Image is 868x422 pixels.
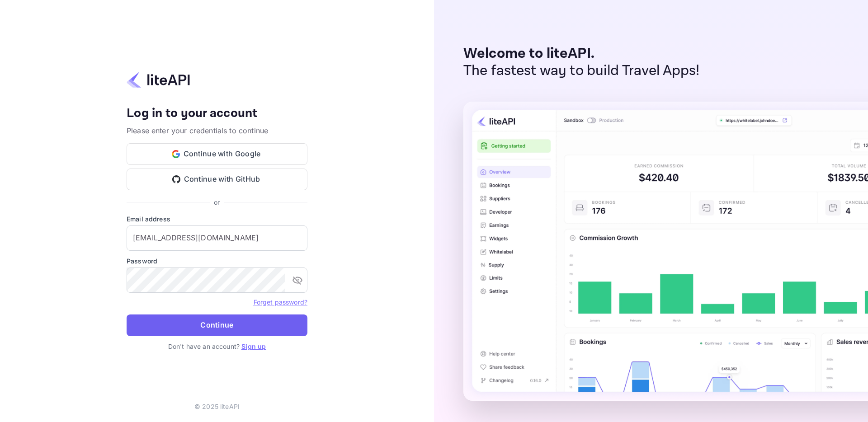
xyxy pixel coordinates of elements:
[463,45,700,62] p: Welcome to liteAPI.
[127,256,307,266] label: Password
[127,225,307,251] input: Enter your email address
[254,297,307,306] a: Forget password?
[241,342,266,350] a: Sign up
[463,62,700,80] p: The fastest way to build Travel Apps!
[214,197,220,207] p: or
[127,169,307,190] button: Continue with GitHub
[194,402,240,411] p: © 2025 liteAPI
[254,298,307,306] a: Forget password?
[127,214,307,224] label: Email address
[288,271,307,289] button: toggle password visibility
[127,143,307,165] button: Continue with Google
[127,342,307,351] p: Don't have an account?
[127,314,307,336] button: Continue
[127,106,307,122] h4: Log in to your account
[127,71,190,89] img: liteapi
[127,125,307,136] p: Please enter your credentials to continue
